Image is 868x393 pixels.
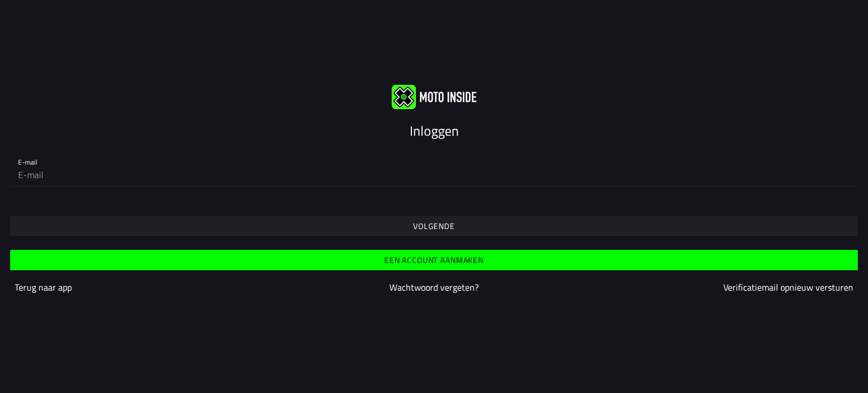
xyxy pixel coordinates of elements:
ion-button: Een account aanmaken [10,250,858,270]
a: Terug naar app [15,280,72,294]
input: E-mail [18,163,850,186]
a: Wachtwoord vergeten? [389,280,479,294]
a: Verificatiemail opnieuw versturen [723,280,853,294]
ion-text: Volgende [413,222,455,230]
ion-text: Inloggen [410,120,459,141]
